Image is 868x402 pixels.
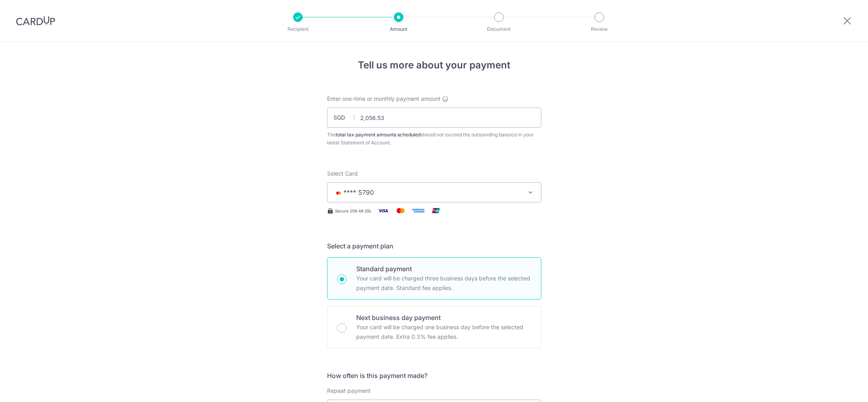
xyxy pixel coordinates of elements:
img: Visa [375,206,391,216]
p: Amount [369,25,428,33]
p: Next business day payment [356,313,531,322]
img: American Express [410,206,426,216]
h5: Select a payment plan [327,241,541,251]
iframe: Opens a widget where you can find more information [817,378,860,398]
span: Secure 256-bit SSL [335,208,372,214]
h5: How often is this payment made? [327,371,541,380]
h4: Tell us more about your payment [327,58,541,72]
span: Enter one-time or monthly payment amount [327,95,441,103]
p: Your card will be charged three business days before the selected payment date. Standard fee appl... [356,274,531,293]
p: Recipient [268,25,327,33]
p: Review [570,25,629,33]
p: Your card will be charged one business day before the selected payment date. Extra 0.3% fee applies. [356,322,531,342]
div: The should not exceed the outstanding balance in your latest Statement of Account. [327,131,541,147]
img: Mastercard [393,206,409,216]
b: total tax payment amounts scheduled [336,132,421,138]
img: Union Pay [428,206,444,216]
p: Document [469,25,529,33]
img: CardUp [16,16,55,26]
label: Repeat payment [327,387,371,395]
p: Standard payment [356,264,531,274]
span: translation missing: en.payables.payment_networks.credit_card.summary.labels.select_card [327,170,358,177]
span: SGD [333,114,354,122]
img: MASTERCARD [334,190,343,196]
input: 0.00 [327,108,541,128]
